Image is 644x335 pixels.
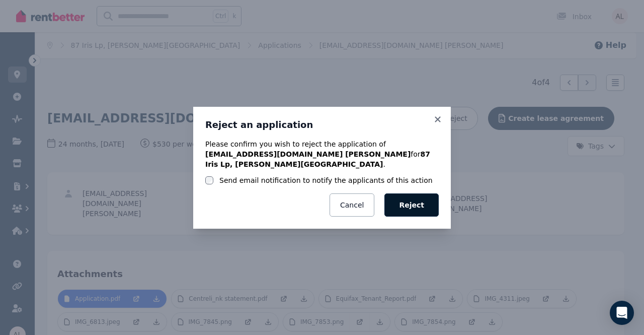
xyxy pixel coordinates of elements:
[205,150,411,158] b: [EMAIL_ADDRESS][DOMAIN_NAME] [PERSON_NAME]
[205,119,439,131] h3: Reject an application
[219,175,433,185] label: Send email notification to notify the applicants of this action
[205,139,439,169] p: Please confirm you wish to reject the application of for .
[384,193,439,217] button: Reject
[610,301,634,325] div: Open Intercom Messenger
[330,193,374,217] button: Cancel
